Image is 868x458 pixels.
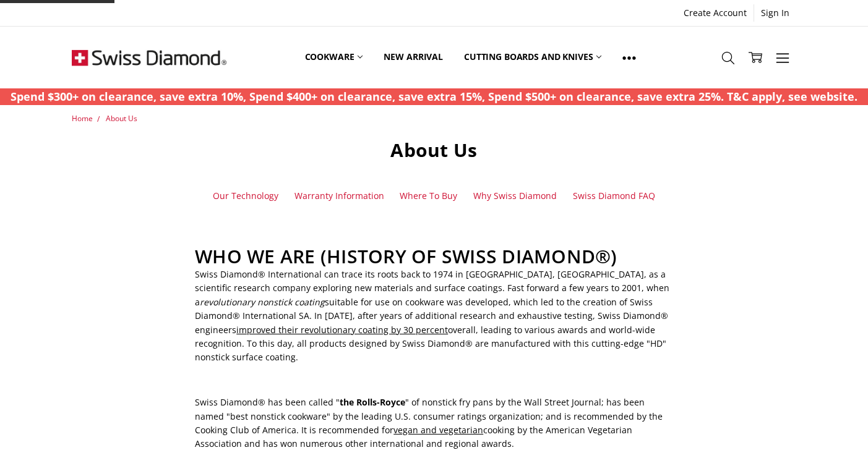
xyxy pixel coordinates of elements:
a: Where To Buy [400,189,457,203]
h1: About Us [195,138,673,162]
a: Cookware [294,30,374,85]
h2: WHO WE ARE (HISTORY OF SWISS DIAMOND®) [195,245,673,268]
a: New arrival [373,30,453,85]
a: Create Account [677,4,754,22]
a: Sign In [754,4,796,22]
p: Swiss Diamond® International can trace its roots back to 1974 in [GEOGRAPHIC_DATA], [GEOGRAPHIC_D... [195,268,673,365]
a: Warranty Information [294,189,384,203]
a: About Us [106,113,137,124]
a: Show All [612,30,647,85]
span: improved their revolutionary coating by 30 percent [236,324,448,336]
img: Free Shipping On Every Order [72,27,226,88]
a: Cutting boards and knives [453,30,612,85]
em: revolutionary nonstick coating [200,296,325,308]
span: vegan and vegetarian [393,424,483,436]
a: Swiss Diamond FAQ [573,189,655,203]
a: Our Technology [213,189,278,203]
a: Why Swiss Diamond [473,189,557,203]
p: Swiss Diamond® has been called " " of nonstick fry pans by the Wall Street Journal; has been name... [195,396,673,451]
strong: the Rolls-Royce [340,396,405,408]
a: Home [72,113,93,124]
p: Spend $300+ on clearance, save extra 10%, Spend $400+ on clearance, save extra 15%, Spend $500+ o... [11,88,857,105]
